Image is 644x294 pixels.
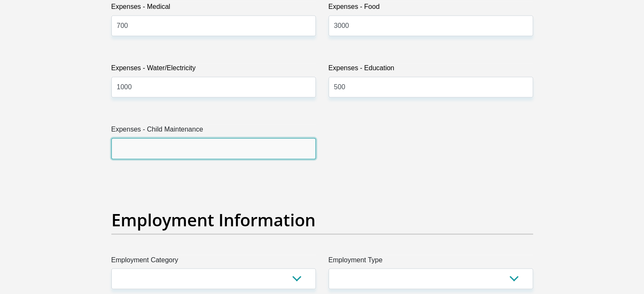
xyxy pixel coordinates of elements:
h2: Employment Information [111,210,533,230]
label: Employment Category [111,255,316,268]
label: Expenses - Education [329,63,533,77]
input: Expenses - Education [329,77,533,97]
label: Employment Type [329,255,533,268]
input: Expenses - Food [329,15,533,36]
input: Expenses - Child Maintenance [111,138,316,159]
label: Expenses - Child Maintenance [111,124,316,138]
input: Expenses - Water/Electricity [111,77,316,97]
input: Expenses - Medical [111,15,316,36]
label: Expenses - Food [329,2,533,15]
label: Expenses - Medical [111,2,316,15]
label: Expenses - Water/Electricity [111,63,316,77]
